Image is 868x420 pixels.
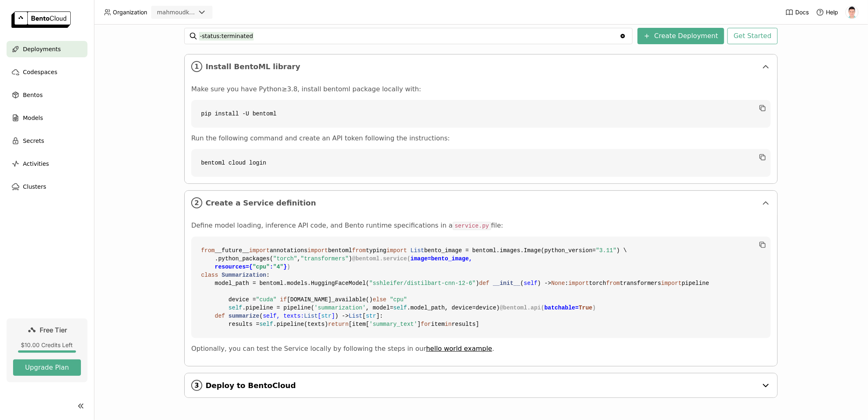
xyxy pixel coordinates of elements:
span: import [568,280,589,287]
span: str [321,313,331,319]
div: mahmoudkandeel [157,8,195,16]
p: Define model loading, inference API code, and Bento runtime specifications in a file: [191,221,771,230]
button: Get Started [727,28,778,44]
span: Models [23,113,43,123]
span: Docs [795,9,809,16]
span: in [445,321,452,327]
span: Clusters [23,182,46,192]
span: "cpu" [390,296,407,303]
button: Create Deployment [638,28,724,44]
span: None [551,280,565,287]
p: Run the following command and create an API token following the instructions: [191,134,771,142]
span: __init__ [493,280,520,287]
span: "transformers" [301,255,349,262]
a: Secrets [7,133,87,149]
span: class [201,272,218,278]
span: List [349,313,362,319]
a: hello world example [426,345,492,352]
code: pip install -U bentoml [191,100,771,128]
div: 1Install BentoML library [185,54,777,79]
a: Deployments [7,41,87,57]
span: self [228,305,242,311]
a: Clusters [7,178,87,195]
span: from [606,280,620,287]
span: Free Tier [40,326,67,334]
span: Summarization [221,272,266,278]
span: Bentos [23,90,43,100]
span: Codespaces [23,67,57,77]
button: Upgrade Plan [13,359,81,376]
code: __future__ annotations bentoml typing bento_image = bentoml.images.Image(python_version= ) \ .pyt... [191,237,771,338]
a: Docs [785,8,809,16]
img: Mahmoud Kandeel [846,6,858,18]
span: self, texts: [ ] [263,313,335,319]
span: "sshleifer/distilbart-cnn-12-6" [369,280,476,287]
span: import [661,280,682,287]
span: self [524,280,538,287]
a: Free Tier$10.00 Credits LeftUpgrade Plan [7,318,87,382]
span: from [352,247,366,254]
span: 'summarization' [314,305,366,311]
code: service.py [453,222,491,230]
span: True [579,305,593,311]
i: 2 [191,197,202,208]
div: Help [816,8,838,16]
span: self [394,305,407,311]
span: Secrets [23,136,44,146]
span: def [479,280,490,287]
i: 1 [191,61,202,72]
span: batchable= [544,305,593,311]
code: bentoml cloud login [191,149,771,177]
span: else [373,296,387,303]
span: import [249,247,270,254]
span: Install BentoML library [206,62,758,71]
svg: Clear value [620,33,626,39]
span: for [421,321,431,327]
span: "torch" [273,255,297,262]
span: Help [826,9,838,16]
span: @bentoml.api( ) [500,305,596,311]
span: if [280,296,287,303]
span: from [201,247,215,254]
span: "cpu" [253,264,270,270]
span: "4" [273,264,283,270]
div: $10.00 Credits Left [13,341,81,349]
a: Activities [7,156,87,172]
span: import [307,247,328,254]
a: Models [7,110,87,126]
p: Make sure you have Python≥3.8, install bentoml package locally with: [191,85,771,93]
span: 'summary_text' [369,321,418,327]
a: Codespaces [7,64,87,80]
span: "3.11" [596,247,616,254]
span: Deploy to BentoCloud [206,381,758,390]
i: 3 [191,380,202,391]
span: def [215,313,225,319]
span: List [411,247,425,254]
span: import [387,247,407,254]
span: str [366,313,376,319]
img: logo [11,11,71,28]
span: Deployments [23,44,61,54]
a: Bentos [7,87,87,103]
div: 3Deploy to BentoCloud [185,373,777,397]
div: 2Create a Service definition [185,191,777,215]
span: List [304,313,318,319]
span: return [328,321,349,327]
span: Activities [23,159,49,169]
span: self [260,321,273,327]
input: Search [199,29,620,43]
span: summarize [228,313,260,319]
span: "cuda" [256,296,276,303]
p: Optionally, you can test the Service locally by following the steps in our . [191,345,771,353]
span: Organization [113,9,147,16]
span: Create a Service definition [206,199,758,208]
